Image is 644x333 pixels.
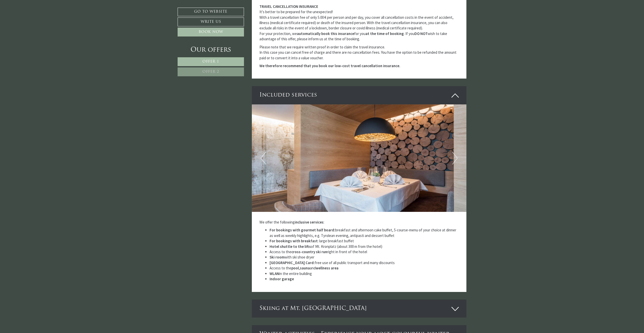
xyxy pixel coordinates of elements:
strong: sauna [300,266,310,270]
p: We offer the following : [259,219,459,225]
div: Montis – Active Nature Spa [8,14,52,18]
span: Offer 1 [202,60,219,64]
a: Go to website [178,8,244,16]
strong: at the time of booking [366,31,404,36]
li: in the entire building [270,271,459,276]
a: Write us [178,17,244,26]
strong: [GEOGRAPHIC_DATA] Card: [270,260,315,265]
li: of Mt. Kronplatz (about 300 m from the hotel) [270,244,459,249]
strong: wellness area [316,266,338,270]
strong: For bookings with gourmet half board: [270,228,335,232]
li: : large breakfast buffet [270,238,459,244]
p: It's better to be prepared for the unexpected! With a travel cancellation fee of only 5.00 € per ... [259,4,459,42]
strong: Hotel shuttle to the lifts [270,244,311,249]
span: Offer 2 [202,70,219,74]
button: Previous [261,152,266,164]
li: Access to the , and [270,265,459,271]
div: Hello, how can we help you? [4,13,54,28]
strong: WLAN [270,271,279,276]
div: Skiing at Mt. [GEOGRAPHIC_DATA] [252,300,467,318]
button: Next [452,152,458,164]
li: Access to the right in front of the hotel [270,249,459,254]
button: Send [173,134,200,142]
div: Our offers [178,45,244,55]
strong: pool [291,266,299,270]
strong: DO NOT [414,31,428,36]
p: Please note that we require written proof in order to claim the travel insurance. In this case yo... [259,44,459,61]
li: with ski shoe dryer [270,254,459,260]
li: free use of all public transport and many discounts [270,260,459,265]
strong: Indoor garage [270,276,294,281]
strong: automatically book this insurance [297,31,354,36]
div: [DATE] [91,4,108,12]
li: breakfast and afternoon cake buffet, 5-course-menu of your choice at dinner as well as weekly hig... [270,227,459,238]
a: Book now [178,28,244,36]
div: Included services [252,86,467,104]
strong: inclusive services [295,220,324,225]
strong: TRAVEL CANCELLATION INSURANCE [259,4,318,9]
strong: We therefore recommend that you book our low-cost travel cancellation insurance. [259,63,400,68]
strong: Ski room [270,255,285,260]
strong: For bookings with breakfast [270,238,318,243]
small: 09:06 [8,24,52,27]
strong: cross-country ski run [291,249,327,254]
